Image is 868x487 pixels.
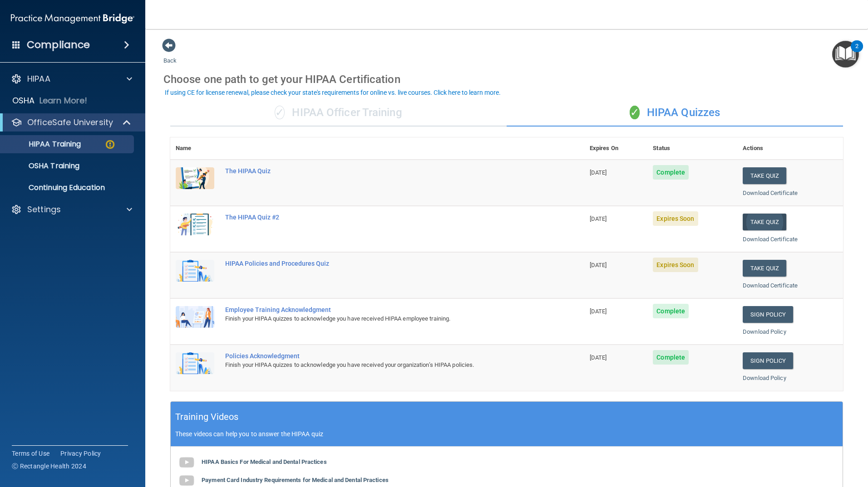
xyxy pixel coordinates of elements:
[275,106,285,119] span: ✓
[163,66,850,93] div: Choose one path to get your HIPAA Certification
[39,95,88,106] p: Learn More!
[163,46,177,64] a: Back
[27,73,50,84] p: HIPAA
[743,328,786,335] a: Download Policy
[630,106,640,119] span: ✓
[743,306,793,323] a: Sign Policy
[590,308,607,315] span: [DATE]
[11,117,132,128] a: OfficeSafe University
[653,165,689,180] span: Complete
[225,352,539,360] div: Policies Acknowledgment
[507,99,843,127] div: HIPAA Quizzes
[225,360,539,370] div: Finish your HIPAA quizzes to acknowledge you have received your organization’s HIPAA policies.
[832,41,859,68] button: Open Resource Center, 2 new notifications
[6,140,81,149] p: HIPAA Training
[711,440,857,476] iframe: Drift Widget Chat Controller
[11,10,134,28] img: PMB logo
[590,169,607,176] span: [DATE]
[590,262,607,268] span: [DATE]
[647,137,737,160] th: Status
[27,204,61,215] p: Settings
[743,236,798,243] a: Download Certificate
[743,260,786,277] button: Take Quiz
[653,304,689,318] span: Complete
[27,39,90,51] h4: Compliance
[225,306,539,313] div: Employee Training Acknowledgment
[743,282,798,289] a: Download Certificate
[6,183,130,192] p: Continuing Education
[165,89,501,96] div: If using CE for license renewal, please check your state's requirements for online vs. live cours...
[225,167,539,175] div: The HIPAA Quiz
[743,214,786,230] button: Take Quiz
[743,375,786,381] a: Download Policy
[12,449,49,458] a: Terms of Use
[163,88,502,97] button: If using CE for license renewal, please check your state's requirements for online vs. live cours...
[175,430,838,438] p: These videos can help you to answer the HIPAA quiz
[170,99,507,127] div: HIPAA Officer Training
[225,260,539,267] div: HIPAA Policies and Procedures Quiz
[170,137,220,160] th: Name
[743,352,793,369] a: Sign Policy
[12,95,35,106] p: OSHA
[104,139,116,150] img: warning-circle.0cc9ac19.png
[60,449,101,458] a: Privacy Policy
[590,215,607,222] span: [DATE]
[202,477,389,483] b: Payment Card Industry Requirements for Medical and Dental Practices
[855,46,858,58] div: 2
[178,453,196,472] img: gray_youtube_icon.38fcd6cc.png
[590,354,607,361] span: [DATE]
[12,462,86,471] span: Ⓒ Rectangle Health 2024
[11,73,132,84] a: HIPAA
[202,458,327,465] b: HIPAA Basics For Medical and Dental Practices
[743,190,798,196] a: Download Certificate
[737,137,843,160] th: Actions
[653,350,689,365] span: Complete
[653,258,698,272] span: Expires Soon
[175,409,239,425] h5: Training Videos
[6,161,79,170] p: OSHA Training
[225,313,539,324] div: Finish your HIPAA quizzes to acknowledge you have received HIPAA employee training.
[27,117,113,128] p: OfficeSafe University
[743,167,786,184] button: Take Quiz
[11,204,132,215] a: Settings
[584,137,648,160] th: Expires On
[225,214,539,221] div: The HIPAA Quiz #2
[653,211,698,226] span: Expires Soon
